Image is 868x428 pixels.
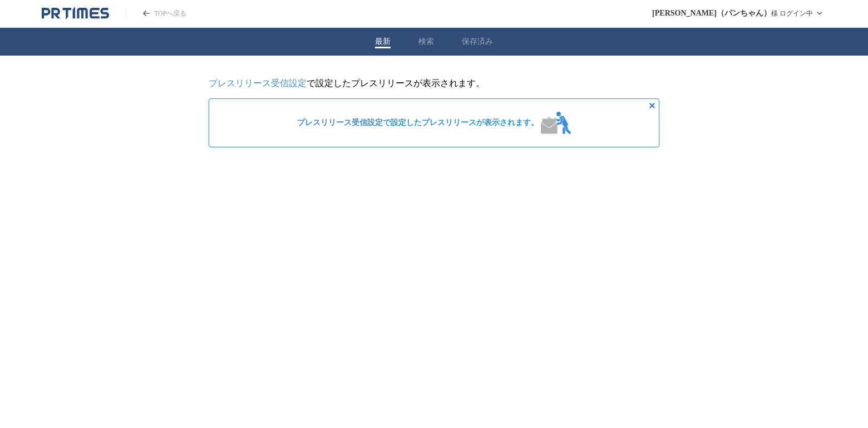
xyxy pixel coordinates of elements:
[209,78,659,89] p: で設定したプレスリリースが表示されます。
[645,99,659,112] button: 非表示にする
[652,8,771,18] span: [PERSON_NAME]（パンちゃん）
[462,37,493,47] button: 保存済み
[126,9,186,18] a: PR TIMESのトップページはこちら
[42,7,109,20] a: PR TIMESのトップページはこちら
[297,118,383,127] a: プレスリリース受信設定
[209,78,307,88] a: プレスリリース受信設定
[297,118,539,128] span: で設定したプレスリリースが表示されます。
[375,37,391,47] button: 最新
[418,37,434,47] button: 検索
